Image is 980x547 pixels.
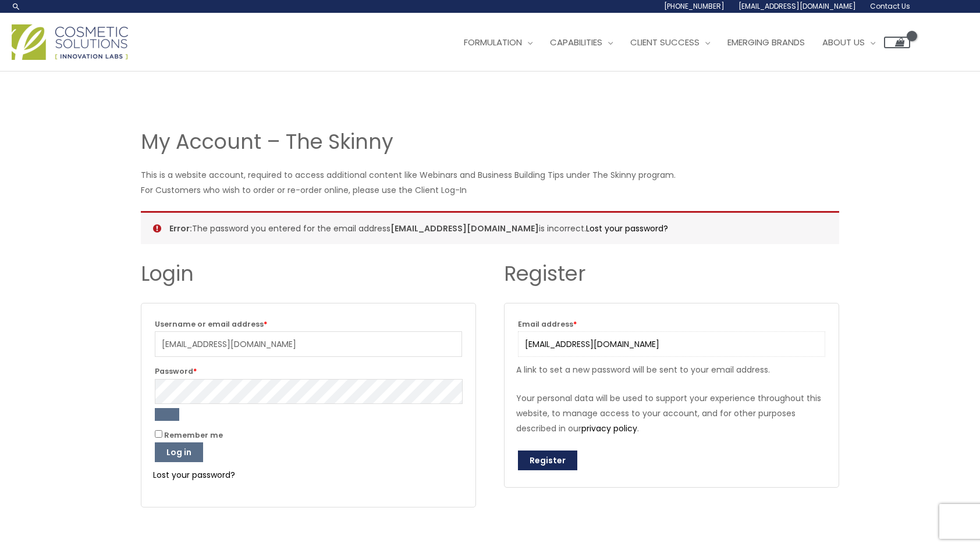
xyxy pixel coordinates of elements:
span: Client Success [630,36,700,48]
strong: [EMAIL_ADDRESS][DOMAIN_NAME] [390,223,539,234]
p: Your personal data will be used to support your experience throughout this website, to manage acc... [516,391,827,436]
span: Emerging Brands [727,36,805,48]
a: privacy policy [581,423,637,434]
h1: My Account – The Skinny [141,127,839,156]
span: Contact Us [870,1,910,11]
label: Password [155,364,462,378]
p: A link to set a new password will be sent to your email address. [516,362,827,377]
span: [EMAIL_ADDRESS][DOMAIN_NAME] [738,1,856,11]
span: Formulation [464,36,522,48]
a: Lost your password? [153,469,235,481]
h2: Login [141,260,476,287]
a: Client Success [622,25,719,60]
span: About Us [822,36,865,48]
a: Emerging Brands [719,25,814,60]
strong: Error: [169,223,192,234]
button: Show password [155,408,179,421]
h2: Register [504,260,839,287]
a: View Shopping Cart, empty [884,37,910,48]
a: Formulation [455,25,541,60]
li: The password you entered for the email address is incorrect. [169,221,823,236]
span: Capabilities [550,36,602,48]
img: Cosmetic Solutions Logo [12,24,128,60]
nav: Site Navigation [446,25,910,60]
span: Remember me [164,430,223,440]
p: This is a website account, required to access additional content like Webinars and Business Build... [141,167,839,198]
span: [PHONE_NUMBER] [664,1,725,11]
a: Search icon link [12,2,21,11]
input: Remember me [155,430,162,438]
a: About Us [814,25,884,60]
a: Capabilities [541,25,622,60]
label: Username or email address [155,317,462,331]
button: Register [518,451,577,470]
label: Email address [518,317,825,331]
button: Log in [155,442,203,462]
a: Lost your password? [586,223,668,234]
